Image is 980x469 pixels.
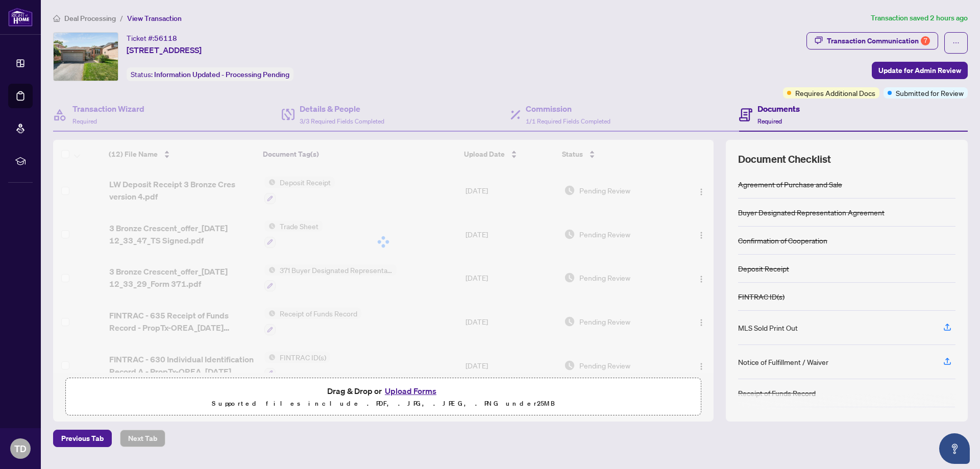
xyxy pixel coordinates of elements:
[795,87,875,98] span: Requires Additional Docs
[53,430,112,447] button: Previous Tab
[72,103,144,115] h4: Transaction Wizard
[127,32,177,44] div: Ticket #:
[806,32,938,50] button: Transaction Communication7
[66,378,701,416] span: Drag & Drop orUpload FormsSupported files include .PDF, .JPG, .JPEG, .PNG under25MB
[921,36,930,45] div: 7
[120,430,165,447] button: Next Tab
[8,8,33,27] img: logo
[127,67,293,81] div: Status:
[738,152,831,166] span: Document Checklist
[738,179,842,190] div: Agreement of Purchase and Sale
[738,322,798,333] div: MLS Sold Print Out
[64,14,116,23] span: Deal Processing
[127,14,182,23] span: View Transaction
[127,44,202,56] span: [STREET_ADDRESS]
[738,207,885,218] div: Buyer Designated Representation Agreement
[871,12,968,24] article: Transaction saved 2 hours ago
[300,117,384,125] span: 3/3 Required Fields Completed
[939,433,970,464] button: Open asap
[738,291,785,302] div: FINTRAC ID(s)
[61,430,104,447] span: Previous Tab
[54,33,118,81] img: IMG-N12410663_1.jpg
[154,34,177,43] span: 56118
[300,103,384,115] h4: Details & People
[72,398,695,410] p: Supported files include .PDF, .JPG, .JPEG, .PNG under 25 MB
[738,387,816,399] div: Receipt of Funds Record
[952,39,960,46] span: ellipsis
[738,263,789,274] div: Deposit Receipt
[120,12,123,24] li: /
[526,103,610,115] h4: Commission
[738,356,828,367] div: Notice of Fulfillment / Waiver
[14,441,27,456] span: TD
[154,70,289,79] span: Information Updated - Processing Pending
[757,103,800,115] h4: Documents
[738,235,827,246] div: Confirmation of Cooperation
[526,117,610,125] span: 1/1 Required Fields Completed
[72,117,97,125] span: Required
[827,33,930,49] div: Transaction Communication
[757,117,782,125] span: Required
[327,384,439,398] span: Drag & Drop or
[896,87,964,98] span: Submitted for Review
[53,15,60,22] span: home
[878,62,961,79] span: Update for Admin Review
[872,62,968,79] button: Update for Admin Review
[382,384,439,398] button: Upload Forms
